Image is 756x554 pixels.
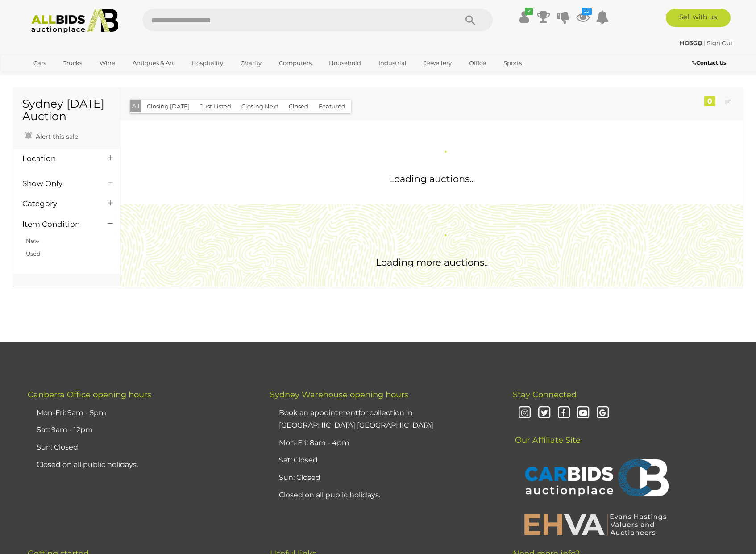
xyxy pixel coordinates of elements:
[680,39,704,46] a: HO3G
[692,59,726,66] b: Contact Us
[313,100,351,113] button: Featured
[28,71,103,85] a: [GEOGRAPHIC_DATA]
[22,129,80,142] a: Alert this sale
[704,39,706,46] span: |
[525,8,533,15] i: ✔
[33,133,78,141] span: Alert this sale
[127,56,180,71] a: Antiques & Art
[22,200,94,208] h4: Category
[376,257,488,268] span: Loading more auctions..
[323,56,367,71] a: Household
[556,405,572,421] i: Facebook
[595,405,611,421] i: Google
[273,56,317,71] a: Computers
[448,9,493,31] button: Search
[28,56,52,71] a: Cars
[26,250,41,257] a: Used
[519,450,671,508] img: CARBIDS Auctionplace
[195,100,237,113] button: Just Listed
[279,408,358,417] u: Book an appointment
[576,9,590,25] a: 22
[277,452,490,469] li: Sat: Closed
[26,9,123,33] img: Allbids.com.au
[279,408,433,430] a: Book an appointmentfor collection in [GEOGRAPHIC_DATA] [GEOGRAPHIC_DATA]
[517,405,533,421] i: Instagram
[58,56,88,71] a: Trucks
[186,56,229,71] a: Hospitality
[22,98,111,122] h1: Sydney [DATE] Auction
[707,39,733,46] a: Sign Out
[283,100,314,113] button: Closed
[704,96,715,106] div: 0
[34,404,248,422] li: Mon-Fri: 9am - 5pm
[576,405,591,421] i: Youtube
[680,39,702,46] strong: HO3G
[517,9,531,25] a: ✔
[277,487,490,504] li: Closed on all public holidays.
[373,56,412,71] a: Industrial
[236,100,284,113] button: Closing Next
[513,390,577,400] span: Stay Connected
[513,422,581,445] span: Our Affiliate Site
[28,390,151,400] span: Canberra Office opening hours
[389,173,475,184] span: Loading auctions...
[582,8,592,15] i: 22
[235,56,267,71] a: Charity
[141,100,195,113] button: Closing [DATE]
[94,56,121,71] a: Wine
[130,100,142,112] button: All
[270,390,408,400] span: Sydney Warehouse opening hours
[418,56,457,71] a: Jewellery
[536,405,552,421] i: Twitter
[692,58,728,68] a: Contact Us
[26,237,39,244] a: New
[34,456,248,474] li: Closed on all public holidays.
[519,512,671,536] img: EHVA | Evans Hastings Valuers and Auctioneers
[22,179,94,188] h4: Show Only
[463,56,492,71] a: Office
[22,154,94,163] h4: Location
[666,9,731,27] a: Sell with us
[277,469,490,487] li: Sun: Closed
[34,439,248,456] li: Sun: Closed
[277,434,490,452] li: Mon-Fri: 8am - 4pm
[498,56,528,71] a: Sports
[34,421,248,439] li: Sat: 9am - 12pm
[22,220,94,229] h4: Item Condition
